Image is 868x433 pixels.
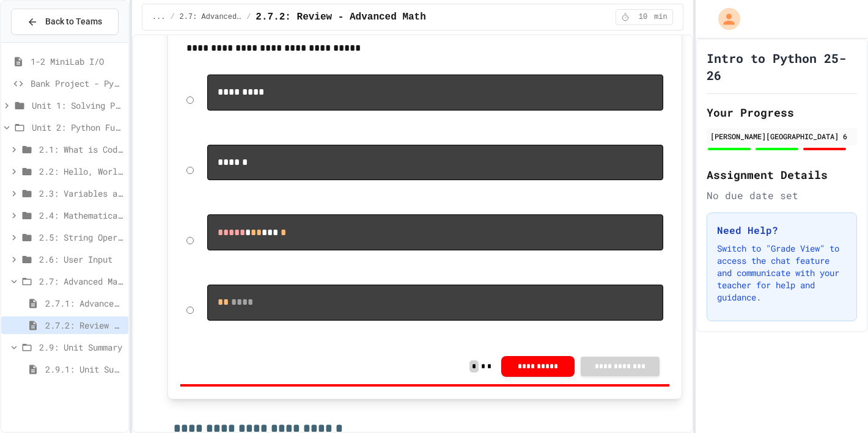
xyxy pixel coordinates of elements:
span: 2.7.1: Advanced Math [45,297,123,310]
span: 1-2 MiniLab I/O [31,55,123,68]
span: min [654,12,668,22]
span: 2.2: Hello, World! [39,165,123,178]
span: Unit 2: Python Fundamentals [32,121,123,134]
span: 2.7.2: Review - Advanced Math [45,319,123,332]
span: Back to Teams [45,15,102,28]
span: 2.6: User Input [39,253,123,266]
span: 2.7.2: Review - Advanced Math [256,10,425,24]
span: 2.1: What is Code? [39,143,123,156]
h1: Intro to Python 25-26 [707,49,857,84]
div: No due date set [707,188,857,203]
span: 2.9.1: Unit Summary [45,363,123,376]
span: 2.3: Variables and Data Types [39,187,123,200]
span: Unit 1: Solving Problems in Computer Science [32,99,123,112]
span: 2.4: Mathematical Operators [39,209,123,222]
span: 2.9: Unit Summary [39,341,123,354]
div: My Account [705,5,743,33]
span: Bank Project - Python [31,77,123,90]
span: ... [152,12,166,22]
span: 2.7: Advanced Math [180,12,242,22]
h2: Assignment Details [707,166,857,183]
h3: Need Help? [717,223,847,238]
button: Back to Teams [11,9,119,35]
div: [PERSON_NAME][GEOGRAPHIC_DATA] 6 [710,131,853,142]
span: 2.7: Advanced Math [39,275,123,288]
span: 10 [633,12,653,22]
span: / [246,12,251,22]
span: 2.5: String Operators [39,231,123,244]
span: / [170,12,174,22]
p: Switch to "Grade View" to access the chat feature and communicate with your teacher for help and ... [717,242,847,304]
h2: Your Progress [707,104,857,121]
